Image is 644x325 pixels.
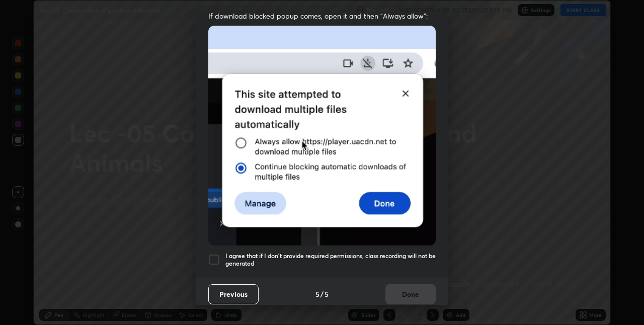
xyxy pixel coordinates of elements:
span: If download blocked popup comes, open it and then "Always allow": [208,11,436,21]
h4: 5 [315,289,319,299]
h4: 5 [325,289,329,299]
h5: I agree that if I don't provide required permissions, class recording will not be generated [225,252,436,268]
h4: / [320,289,324,299]
button: Previous [208,284,259,304]
img: downloads-permission-blocked.gif [208,26,436,246]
